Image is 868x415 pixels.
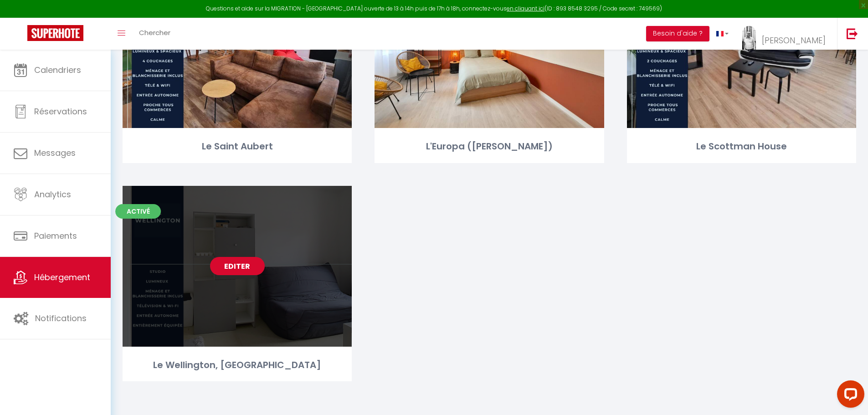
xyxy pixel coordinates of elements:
div: Le Scottman House [627,139,856,154]
span: Messages [34,147,76,159]
span: Hébergement [34,272,90,283]
span: Paiements [34,230,77,241]
span: Notifications [35,313,87,324]
span: Calendriers [34,64,81,76]
div: Le Saint Aubert [123,139,352,154]
span: Activé [115,204,161,219]
img: logout [847,28,858,39]
a: ... [PERSON_NAME] [735,18,837,50]
span: Chercher [139,28,170,37]
button: Besoin d'aide ? [646,26,709,41]
span: Analytics [34,189,71,200]
div: Le Wellington, [GEOGRAPHIC_DATA] [123,358,352,372]
a: Chercher [132,18,177,50]
img: ... [742,26,756,56]
span: [PERSON_NAME] [762,35,826,46]
div: L'Europa ([PERSON_NAME]) [375,139,604,154]
iframe: LiveChat chat widget [830,377,868,415]
span: Réservations [34,106,87,117]
a: Editer [210,257,265,275]
img: Super Booking [27,25,83,41]
a: en cliquant ici [507,5,544,12]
